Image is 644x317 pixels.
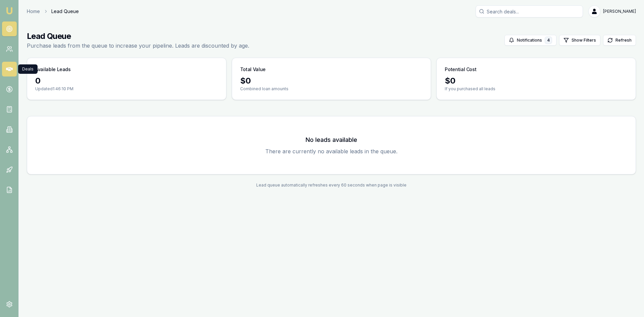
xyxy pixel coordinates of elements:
input: Search deals [476,5,583,17]
p: Combined loan amounts [240,86,423,92]
span: Lead Queue [51,8,79,15]
p: Updated 1:46:10 PM [35,86,218,92]
p: Purchase leads from the queue to increase your pipeline. Leads are discounted by age. [27,42,249,50]
span: [PERSON_NAME] [603,9,636,14]
div: Lead queue automatically refreshes every 60 seconds when page is visible [27,182,636,188]
h3: Available Leads [35,66,71,73]
img: emu-icon-u.png [5,7,13,15]
div: 0 [35,75,218,86]
h3: Total Value [240,66,266,73]
button: Notifications4 [504,35,556,46]
button: Refresh [603,35,636,46]
p: If you purchased all leads [445,86,628,92]
div: 4 [545,37,552,44]
div: $ 0 [445,75,628,86]
h1: Lead Queue [27,31,249,42]
button: Show Filters [559,35,600,46]
div: Deals [18,64,38,74]
h3: Potential Cost [445,66,476,73]
a: Home [27,8,40,15]
p: There are currently no available leads in the queue. [35,147,628,155]
div: $ 0 [240,75,423,86]
nav: breadcrumb [27,8,79,15]
h3: No leads available [35,135,628,145]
